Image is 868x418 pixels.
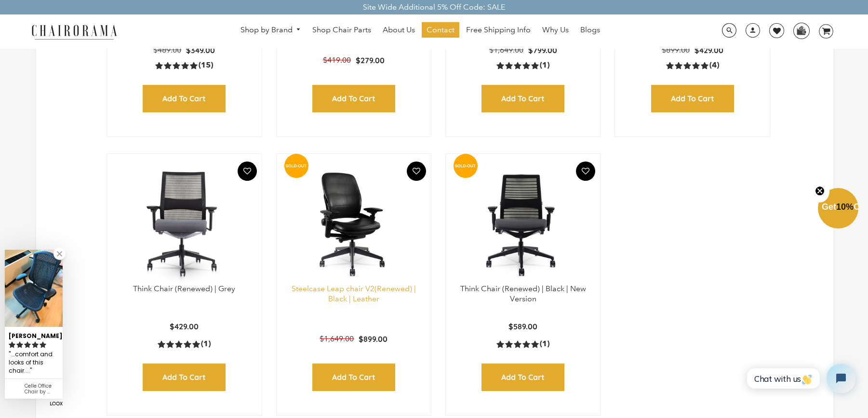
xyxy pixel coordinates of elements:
svg: rating icon full [9,341,15,348]
nav: DesktopNavigation [163,22,677,40]
svg: rating icon full [40,341,46,348]
span: 10% [836,202,854,212]
img: Steelcase Leap chair V2(Renewed) | Black | Leather - chairorama [286,163,421,284]
span: $349.00 [186,45,215,55]
span: Free Shipping Info [466,25,531,35]
span: $429.00 [694,45,723,55]
div: ...comfort and looks of this chair.... [9,350,59,376]
a: Why Us [537,22,574,38]
button: Add To Wishlist [407,162,426,181]
span: $1,649.00 [489,45,523,54]
span: Shop Chair Parts [312,25,371,35]
span: Get Off [822,202,866,212]
input: Add to Cart [143,85,226,112]
img: chairorama [26,23,122,40]
a: Free Shipping Info [461,22,535,38]
a: Steelcase Leap chair V2(Renewed) | Black | Leather [292,284,416,303]
a: Shop by Brand [236,23,306,38]
text: SOLD-OUT [454,163,476,168]
button: Add To Wishlist [576,162,595,181]
a: Contact [422,22,459,38]
span: $589.00 [508,322,537,331]
span: $899.00 [662,45,690,54]
a: Think Chair (Renewed) | Black | New Version [460,284,586,303]
button: Add To Wishlist [238,162,257,181]
div: Get10%OffClose teaser [818,189,858,229]
span: $419.00 [323,55,351,65]
a: Think Chair (Renewed) | Grey [133,284,235,293]
a: Shop Chair Parts [307,22,376,38]
iframe: Tidio Chat [736,356,864,401]
span: Blogs [580,25,600,35]
span: $1,649.00 [320,334,354,343]
a: 5.0 rating (1 votes) [496,60,549,70]
a: 5.0 rating (1 votes) [496,339,549,349]
a: 5.0 rating (1 votes) [158,339,211,349]
span: (4) [709,60,719,70]
span: (1) [201,339,211,349]
a: About Us [378,22,420,38]
a: 5.0 rating (4 votes) [666,60,719,70]
span: $429.00 [170,322,199,331]
a: 5.0 rating (15 votes) [155,60,213,70]
a: Think Chair (Renewed) | Black | New Version - chairorama Think Chair (Renewed) | Black | New Vers... [455,163,590,284]
a: Think Chair (Renewed) | Grey - chairorama Think Chair (Renewed) | Grey - chairorama [117,163,252,284]
span: (15) [199,60,213,70]
span: $489.00 [153,45,181,54]
svg: rating icon full [32,341,39,348]
a: Steelcase Leap chair V2(Renewed) | Black | Leather - chairorama Steelcase Leap chair V2(Renewed) ... [286,163,421,284]
span: $899.00 [359,334,387,344]
span: (1) [540,60,549,70]
span: (1) [540,339,549,349]
svg: rating icon full [24,341,31,348]
img: Think Chair (Renewed) | Black | New Version - chairorama [455,163,590,284]
input: Add to Cart [651,85,734,112]
button: Close teaser [810,180,829,202]
div: Celle Office Chair by Herman Miller (Renewed) [25,383,59,395]
img: Jake P. review of Celle Office Chair by Herman Miller (Renewed) [5,250,63,327]
input: Add to Cart [312,85,395,112]
img: Think Chair (Renewed) | Grey - chairorama [117,163,252,284]
span: $279.00 [356,55,385,65]
div: [PERSON_NAME] [9,328,59,340]
input: Add to Cart [143,364,226,391]
input: Add to Cart [481,85,564,112]
span: Contact [427,25,454,35]
span: About Us [383,25,415,35]
input: Add to Cart [312,364,395,391]
text: SOLD-OUT [285,163,307,168]
svg: rating icon full [16,341,23,348]
span: $799.00 [528,45,557,55]
span: Why Us [542,25,569,35]
a: Blogs [575,22,605,38]
img: WhatsApp_Image_2024-07-12_at_16.23.01.webp [794,23,809,38]
input: Add to Cart [481,364,564,391]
